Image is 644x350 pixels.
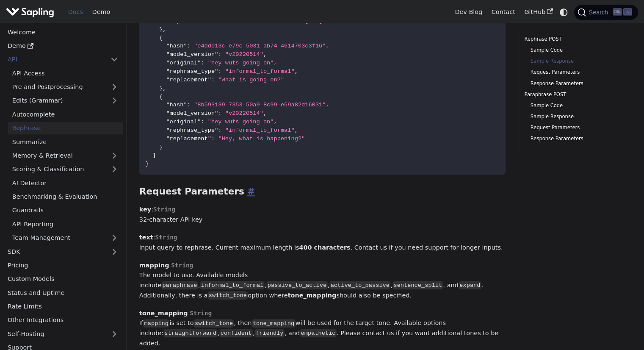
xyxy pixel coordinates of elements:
[166,60,201,66] span: "original"
[153,206,175,213] span: String
[218,18,340,24] span: "I am unaware of what is going on."
[139,308,506,349] p: If is set to , then will be used for the target tone. Available options include: , , , and . Plea...
[219,329,253,337] code: confident
[300,329,337,337] code: empathetic
[252,319,295,328] code: tone_mapping
[159,144,163,150] span: }
[88,6,115,19] a: Demo
[531,46,626,54] a: Sample Code
[8,191,123,203] a: Benchmarking & Evaluation
[159,35,163,41] span: {
[8,122,123,134] a: Rephrase
[586,9,613,16] span: Search
[225,110,263,117] span: "v20220514"
[159,94,163,100] span: {
[8,150,123,162] a: Memory & Retrieval
[8,94,123,107] a: Edits (Grammar)
[163,85,166,92] span: ,
[531,102,626,110] a: Sample Code
[487,6,520,19] a: Contact
[201,60,204,66] span: :
[531,124,626,132] a: Request Parameters
[163,26,166,33] span: ,
[531,135,626,143] a: Response Parameters
[166,127,218,133] span: "rephrase_type"
[171,262,193,269] span: String
[155,234,177,241] span: String
[166,119,201,125] span: "original"
[208,119,274,125] span: "hey wuts going on"
[459,281,481,289] code: expand
[190,310,212,317] span: String
[244,186,255,197] a: Direct link to Request Parameters
[6,6,54,18] img: Sapling.ai
[274,119,277,125] span: ,
[207,291,248,300] code: switch_tone
[263,51,267,58] span: ,
[524,35,629,43] a: Rephrase POST
[6,6,57,18] a: Sapling.ai
[623,8,632,16] kbd: K
[166,18,211,24] span: "replacement"
[64,6,88,19] a: Docs
[194,102,326,108] span: "8b593139-7353-50a9-8c99-e59a82d16031"
[288,292,337,299] strong: tone_mapping
[8,136,123,148] a: Summarize
[266,281,327,289] code: passive_to_active
[263,110,267,117] span: ,
[531,113,626,121] a: Sample Response
[166,102,187,108] span: "hash"
[299,244,350,251] strong: 400 characters
[218,51,221,58] span: :
[531,57,626,65] a: Sample Response
[166,110,218,117] span: "model_version"
[8,177,123,189] a: AI Detector
[329,281,390,289] code: active_to_passive
[3,53,106,66] a: API
[254,329,284,337] code: friendly
[3,286,123,299] a: Status and Uptime
[161,281,198,289] code: paraphrase
[139,233,506,253] p: : Input query to rephrase. Current maximum length is . Contact us if you need support for longer ...
[8,67,123,79] a: API Access
[166,51,218,58] span: "model_version"
[8,108,123,120] a: Autocomplete
[139,234,153,241] strong: text
[139,262,169,269] strong: mapping
[159,26,163,33] span: }
[139,206,151,213] strong: key
[3,259,123,272] a: Pricing
[274,60,277,66] span: ,
[295,68,298,75] span: ,
[3,328,123,340] a: Self-Hosting
[187,102,191,108] span: :
[106,53,123,66] button: Collapse sidebar category 'API'
[208,60,274,66] span: "hey wuts going on"
[139,310,188,317] strong: tone_mapping
[295,127,298,133] span: ,
[187,43,191,49] span: :
[211,77,215,83] span: :
[139,261,506,301] p: The model to use. Available models include , , , , , and . Additionally, there is a option where ...
[8,204,123,217] a: Guardrails
[8,232,123,244] a: Team Management
[8,163,123,175] a: Scoring & Classification
[166,136,211,142] span: "replacement"
[520,6,557,19] a: GitHub
[326,43,329,49] span: ,
[531,80,626,88] a: Response Parameters
[531,68,626,76] a: Request Parameters
[152,152,156,158] span: ]
[225,51,263,58] span: "v20220514"
[218,136,305,142] span: "Hey, what is happening?"
[166,77,211,83] span: "replacement"
[166,68,218,75] span: "rephrase_type"
[225,68,295,75] span: "informal_to_formal"
[159,85,163,92] span: }
[3,26,123,38] a: Welcome
[3,314,123,326] a: Other Integrations
[558,6,570,18] button: Switch between dark and light mode (currently system mode)
[194,43,326,49] span: "e4dd013c-e79c-5031-ab74-4614703c3f16"
[225,127,295,133] span: "informal_to_formal"
[3,300,123,313] a: Rate Limits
